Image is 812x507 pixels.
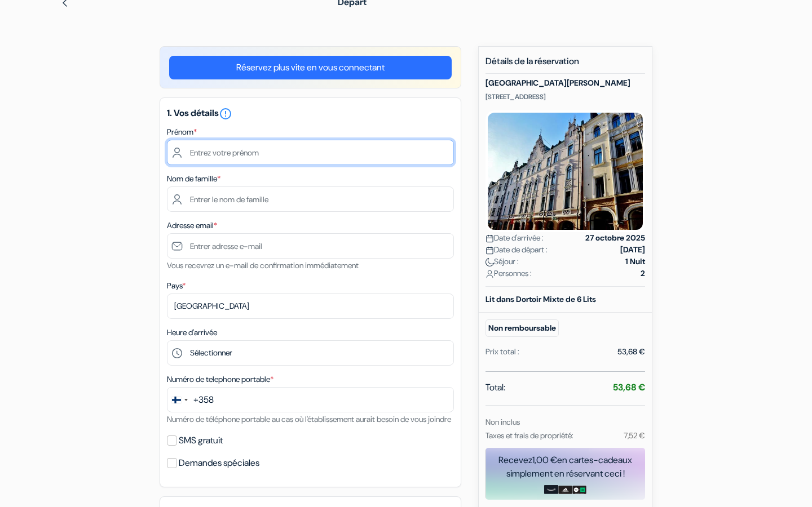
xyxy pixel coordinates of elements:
small: Vous recevrez un e-mail de confirmation immédiatement [167,260,359,270]
span: Date de départ : [486,244,548,256]
div: +358 [193,393,214,407]
label: Numéro de telephone portable [167,373,273,385]
span: Total: [486,381,505,394]
small: Taxes et frais de propriété: [486,430,573,441]
img: uber-uber-eats-card.png [572,486,586,495]
img: user_icon.svg [486,270,494,278]
input: Entrer adresse e-mail [167,233,454,259]
img: moon.svg [486,258,494,266]
img: calendar.svg [486,234,494,243]
label: SMS gratuit [179,433,223,448]
span: 1,00 € [532,454,557,466]
h5: [GEOGRAPHIC_DATA][PERSON_NAME] [486,78,645,88]
img: calendar.svg [486,246,494,255]
strong: [DATE] [620,244,645,256]
small: Non inclus [486,417,520,427]
label: Demandes spéciales [179,455,259,471]
label: Pays [167,280,186,292]
a: Réservez plus vite en vous connectant [169,56,452,79]
label: Nom de famille [167,173,220,185]
span: Date d'arrivée : [486,232,544,244]
label: Heure d'arrivée [167,327,217,339]
strong: 2 [641,268,645,279]
label: Prénom [167,126,197,138]
small: Non remboursable [486,319,559,337]
h5: Détails de la réservation [486,56,645,74]
input: Entrer le nom de famille [167,186,454,212]
a: error_outline [219,107,232,119]
span: Personnes : [486,268,532,279]
img: adidas-card.png [558,486,572,495]
h5: 1. Vos détails [167,107,454,121]
button: Change country, selected Finland (+358) [167,388,214,412]
i: error_outline [219,107,232,121]
b: Lit dans Dortoir Mixte de 6 Lits [486,294,596,304]
small: 7,52 € [624,430,645,441]
label: Adresse email [167,220,217,232]
span: Séjour : [486,256,519,268]
p: [STREET_ADDRESS] [486,92,645,101]
div: Recevez en cartes-cadeaux simplement en réservant ceci ! [486,453,645,481]
strong: 1 Nuit [625,256,645,268]
small: Numéro de téléphone portable au cas où l'établissement aurait besoin de vous joindre [167,414,451,424]
div: Prix total : [486,346,519,358]
input: Entrez votre prénom [167,140,454,165]
div: 53,68 € [617,346,645,358]
strong: 27 octobre 2025 [585,232,645,244]
strong: 53,68 € [613,381,645,393]
img: amazon-card-no-text.png [544,485,558,494]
